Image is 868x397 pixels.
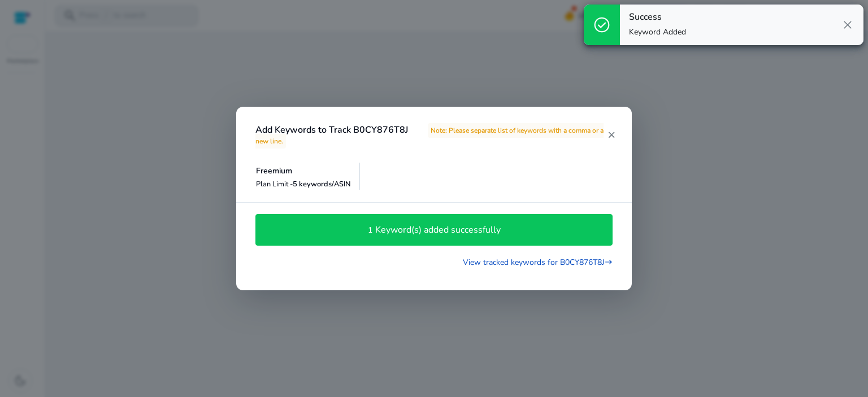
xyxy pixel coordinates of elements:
mat-icon: east [605,256,613,268]
h5: Freemium [256,167,351,176]
span: Note: Please separate list of keywords with a comma or a new line. [255,123,604,149]
p: 1 [368,224,375,236]
span: 5 keywords/ASIN [293,179,351,189]
span: close [841,18,854,32]
span: check_circle [593,16,611,34]
a: View tracked keywords for B0CY876T8J [463,255,613,268]
mat-icon: close [606,130,616,140]
p: Keyword Added [629,27,686,38]
p: Plan Limit - [256,179,351,190]
h4: Success [629,12,686,23]
h4: Add Keywords to Track B0CY876T8J [255,125,606,146]
h4: Keyword(s) added successfully [375,225,501,235]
